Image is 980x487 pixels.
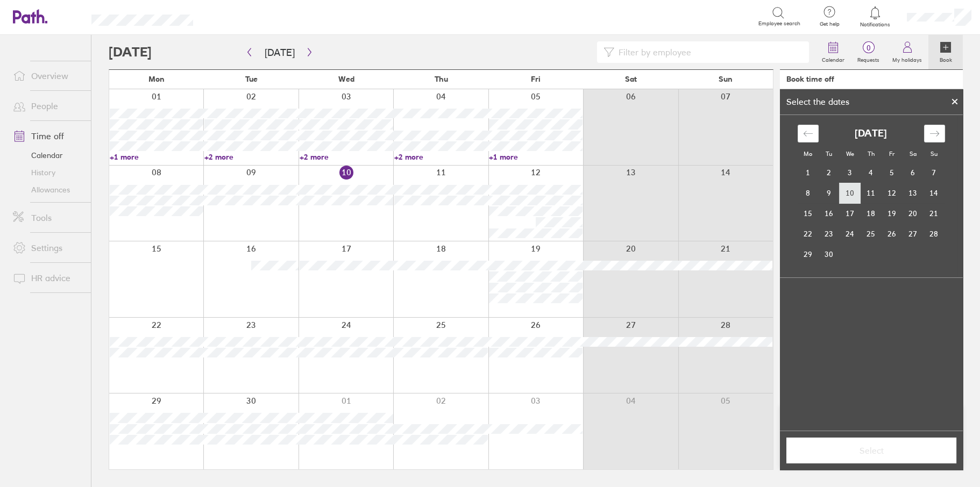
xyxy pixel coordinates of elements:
button: [DATE] [256,44,303,61]
button: Select [786,438,956,463]
td: Friday, September 26, 2025 [882,224,903,244]
span: Select [794,446,949,455]
a: Tools [4,207,91,228]
div: Search [222,11,250,21]
td: Sunday, September 21, 2025 [924,203,945,224]
span: Employee search [758,20,800,27]
strong: [DATE] [855,128,887,139]
a: +1 more [489,152,583,162]
td: Saturday, September 20, 2025 [903,203,924,224]
a: Time off [4,125,91,147]
td: Monday, September 1, 2025 [798,162,819,183]
a: HR advice [4,267,91,289]
a: Calendar [4,147,91,164]
span: Sun [719,75,733,83]
td: Friday, September 12, 2025 [882,183,903,203]
small: Mo [804,150,812,157]
small: Fr [889,150,894,157]
a: Settings [4,237,91,259]
label: My holidays [886,54,928,63]
a: Calendar [815,35,851,69]
div: Move forward to switch to the next month. [924,125,945,142]
div: Select the dates [780,97,856,106]
td: Tuesday, September 9, 2025 [819,183,840,203]
td: Monday, September 29, 2025 [798,244,819,264]
td: Tuesday, September 30, 2025 [819,244,840,264]
td: Tuesday, September 2, 2025 [819,162,840,183]
td: Wednesday, September 3, 2025 [840,162,861,183]
label: Requests [851,54,886,63]
td: Thursday, September 4, 2025 [861,162,882,183]
a: Notifications [858,5,893,28]
td: Thursday, September 11, 2025 [861,183,882,203]
small: Tu [826,150,832,157]
span: 0 [851,44,886,52]
label: Book [933,54,958,63]
td: Friday, September 5, 2025 [882,162,903,183]
a: Allowances [4,181,91,198]
a: History [4,164,91,181]
span: Get help [812,21,847,27]
a: +1 more [110,152,203,162]
a: 0Requests [851,35,886,69]
td: Thursday, September 18, 2025 [861,203,882,224]
small: Su [931,150,938,157]
td: Monday, September 15, 2025 [798,203,819,224]
small: Sa [910,150,917,157]
td: Sunday, September 28, 2025 [924,224,945,244]
span: Thu [434,75,448,83]
td: Wednesday, September 17, 2025 [840,203,861,224]
a: Overview [4,65,91,87]
small: We [846,150,854,157]
td: Thursday, September 25, 2025 [861,224,882,244]
div: Book time off [786,75,834,83]
a: Book [928,35,963,69]
div: Move backward to switch to the previous month. [798,125,819,142]
span: Mon [148,75,165,83]
td: Sunday, September 7, 2025 [924,162,945,183]
input: Filter by employee [614,42,803,62]
small: Th [868,150,875,157]
td: Wednesday, September 24, 2025 [840,224,861,244]
a: People [4,95,91,117]
td: Wednesday, September 10, 2025 [840,183,861,203]
label: Calendar [815,54,851,63]
span: Notifications [858,22,893,28]
td: Sunday, September 14, 2025 [924,183,945,203]
td: Tuesday, September 16, 2025 [819,203,840,224]
span: Tue [245,75,258,83]
div: Calendar [786,115,957,277]
span: Sat [625,75,637,83]
td: Friday, September 19, 2025 [882,203,903,224]
a: My holidays [886,35,928,69]
span: Wed [338,75,354,83]
td: Saturday, September 27, 2025 [903,224,924,244]
td: Saturday, September 6, 2025 [903,162,924,183]
td: Tuesday, September 23, 2025 [819,224,840,244]
a: +2 more [394,152,488,162]
td: Monday, September 8, 2025 [798,183,819,203]
a: +2 more [300,152,393,162]
span: Fri [531,75,541,83]
td: Saturday, September 13, 2025 [903,183,924,203]
td: Monday, September 22, 2025 [798,224,819,244]
a: +2 more [204,152,298,162]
